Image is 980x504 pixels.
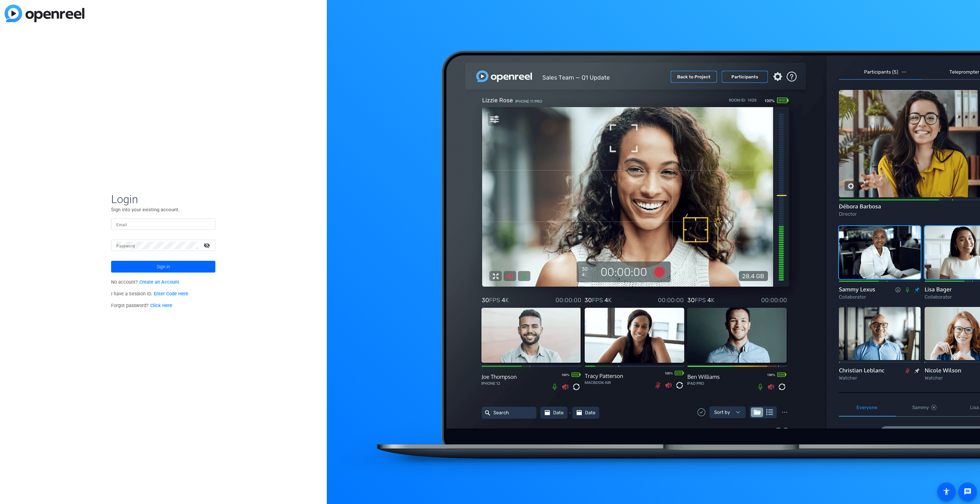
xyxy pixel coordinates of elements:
mat-icon: accessibility [943,488,950,496]
span: I have a Session ID. [111,291,188,297]
a: Enter Code Here [154,291,188,297]
mat-icon: visibility_off [200,241,215,250]
p: Sign into your existing account. [111,206,215,213]
mat-label: Password [116,244,135,248]
input: Enter Email Address [116,220,210,228]
a: Create an Account [139,279,179,285]
mat-icon: message [964,488,972,496]
img: blue-gradient.svg [5,5,84,22]
button: Sign in [111,261,215,273]
span: No account? [111,279,179,285]
span: Sign in [157,259,170,275]
a: Click Here [150,303,172,308]
span: Forgot password? [111,303,172,308]
span: Login [111,192,215,206]
mat-label: Email [116,223,127,227]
